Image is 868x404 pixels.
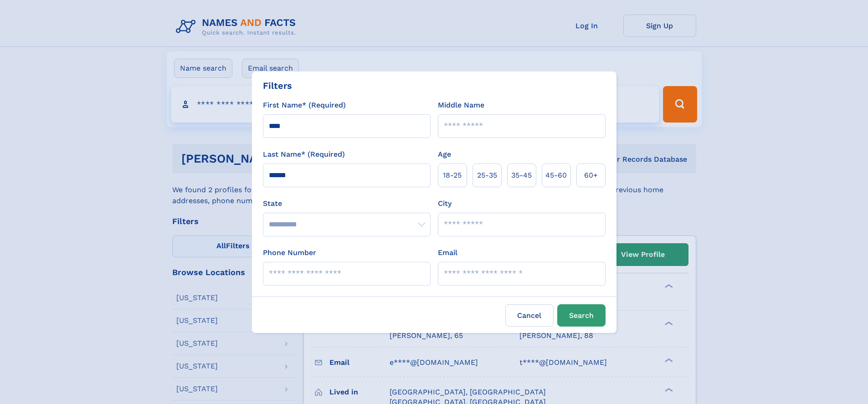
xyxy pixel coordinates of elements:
[438,247,457,258] label: Email
[263,198,431,209] label: State
[263,149,345,160] label: Last Name* (Required)
[511,170,532,181] span: 35‑45
[505,304,554,327] label: Cancel
[443,170,462,181] span: 18‑25
[477,170,497,181] span: 25‑35
[438,100,484,111] label: Middle Name
[438,149,451,160] label: Age
[557,304,606,327] button: Search
[584,170,598,181] span: 60+
[545,170,567,181] span: 45‑60
[438,198,452,209] label: City
[263,247,316,258] label: Phone Number
[263,100,346,111] label: First Name* (Required)
[263,79,292,92] div: Filters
